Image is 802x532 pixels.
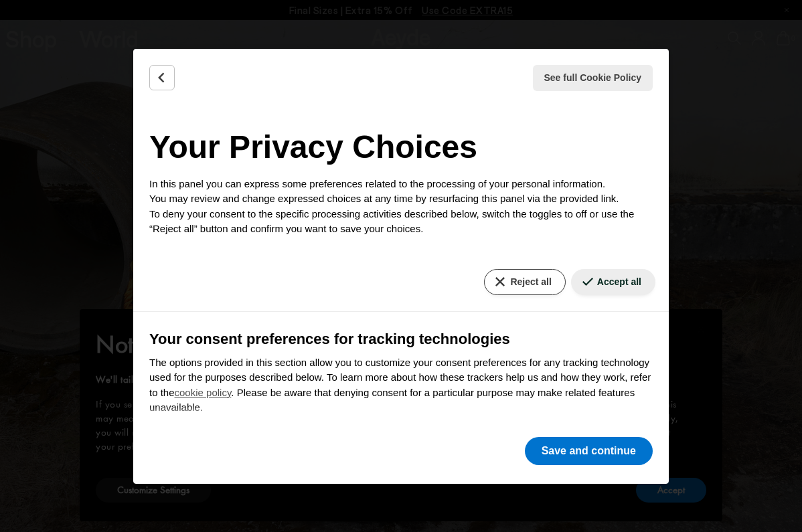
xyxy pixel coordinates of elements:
[149,65,175,90] button: Back
[525,437,653,465] button: Save and continue
[533,65,653,91] button: See full Cookie Policy
[149,177,653,237] p: In this panel you can express some preferences related to the processing of your personal informa...
[544,71,642,85] span: See full Cookie Policy
[175,387,232,398] a: cookie policy - link opens in a new tab
[149,123,653,171] h2: Your Privacy Choices
[149,328,653,350] h3: Your consent preferences for tracking technologies
[484,269,565,295] button: Reject all
[149,355,653,416] p: The options provided in this section allow you to customize your consent preferences for any trac...
[571,269,655,295] button: Accept all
